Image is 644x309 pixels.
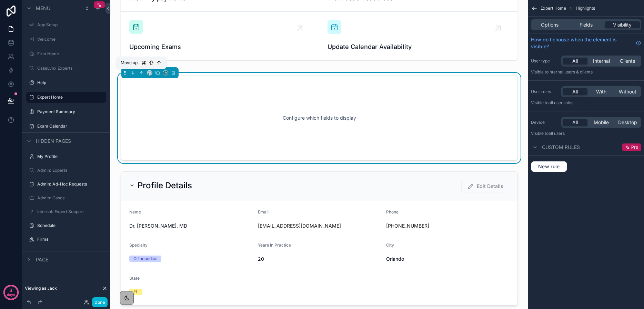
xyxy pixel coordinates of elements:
label: My Profile [37,154,105,159]
label: Expert Home [37,94,102,100]
span: Custom rules [542,144,580,151]
label: Welcome [37,37,105,42]
button: Done [92,297,108,307]
label: User roles [531,89,559,94]
span: Options [541,21,559,28]
p: Visible to [531,69,641,75]
span: Move up [121,60,138,66]
span: Pro [631,144,638,150]
label: User type [531,58,559,64]
label: Admin: Ad-Hoc Requests [37,181,105,187]
label: Exam Calendar [37,123,105,129]
div: Configure which fields to display [132,87,506,149]
span: Fields [580,21,593,28]
label: Admin: Experts [37,168,105,173]
span: Without [619,88,636,95]
span: New rule [535,163,563,170]
span: All user roles [549,100,573,105]
span: Mobile [594,119,609,126]
label: App Setup [37,22,105,28]
p: Visible to [531,100,641,106]
label: Payment Summary [37,109,105,114]
span: Page [36,256,48,263]
label: Schedule [37,223,105,228]
p: Visible to [531,131,641,136]
span: all users [549,131,565,136]
span: Visibility [613,21,632,28]
label: Firms [37,237,105,242]
span: All [572,88,578,95]
span: Viewing as Jack [25,286,57,291]
span: Hidden pages [36,138,71,144]
span: Internal users & clients [549,69,593,74]
a: How do I choose when the element is visible? [531,36,641,50]
button: New rule [531,161,567,172]
span: All [572,119,578,126]
p: 3 [9,287,12,294]
label: Firm Home [37,51,105,57]
p: days [7,290,15,299]
span: Menu [36,5,50,12]
span: Desktop [618,119,637,126]
span: Highlights [576,6,595,11]
span: Internal [593,58,610,64]
label: Internal: Expert Support [37,209,105,215]
span: All [572,58,578,64]
span: Expert Home [541,6,566,11]
label: Device [531,120,559,125]
label: Admin: Cases [37,195,105,201]
label: CaseLynx Experts [37,66,105,71]
span: How do I choose when the element is visible? [531,36,633,50]
label: Help [37,80,105,86]
span: Clients [620,58,635,64]
span: With [596,88,606,95]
